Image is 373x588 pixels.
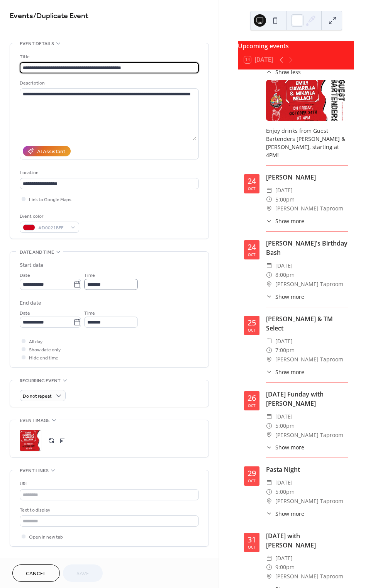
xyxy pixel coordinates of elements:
[20,506,197,514] div: Text to display
[29,196,71,204] span: Link to Google Maps
[275,430,343,440] span: [PERSON_NAME] Taproom
[275,280,343,289] span: [PERSON_NAME] Taproom
[248,319,256,327] div: 25
[266,337,272,346] div: ​
[266,186,272,195] div: ​
[275,293,304,301] span: Show more
[275,355,343,364] span: [PERSON_NAME] Taproom
[266,478,272,487] div: ​
[266,443,304,451] button: ​Show more
[84,271,95,280] span: Time
[275,346,295,355] span: 7:00pm
[20,248,54,256] span: Date and time
[248,186,256,190] div: Oct
[275,443,304,451] span: Show more
[275,186,293,195] span: [DATE]
[266,487,272,496] div: ​
[248,243,256,251] div: 24
[248,252,256,256] div: Oct
[275,496,343,506] span: [PERSON_NAME] Taproom
[275,572,343,581] span: [PERSON_NAME] Taproom
[20,556,48,564] span: Categories
[266,68,301,76] button: ​Show less
[23,146,71,156] button: AI Assistant
[266,195,272,204] div: ​
[266,390,348,408] div: [DATE] Funday with [PERSON_NAME]
[266,421,272,430] div: ​
[12,564,60,582] button: Cancel
[23,392,52,401] span: Do not repeat
[29,346,61,354] span: Show date only
[266,217,304,225] button: ​Show more
[266,280,272,289] div: ​
[266,465,348,474] div: Pasta Night
[266,554,272,563] div: ​
[275,204,343,213] span: [PERSON_NAME] Taproom
[266,293,272,301] div: ​
[29,354,58,362] span: Hide end time
[20,53,197,61] div: Title
[20,309,30,317] span: Date
[266,239,348,257] div: [PERSON_NAME]'s Birthday Bash
[248,394,256,402] div: 26
[275,510,304,518] span: Show more
[266,204,272,213] div: ​
[38,224,67,232] span: #D0021BFF
[238,41,354,51] div: Upcoming events
[275,478,293,487] span: [DATE]
[266,217,272,225] div: ​
[275,487,295,496] span: 5:00pm
[266,68,272,76] div: ​
[37,148,65,156] div: AI Assistant
[266,293,304,301] button: ​Show more
[20,417,50,425] span: Event image
[266,127,348,159] div: Enjoy drinks from Guest Bartenders [PERSON_NAME] & [PERSON_NAME], starting at 4PM!
[20,261,44,269] div: Start date
[275,68,301,76] span: Show less
[266,443,272,451] div: ​
[248,469,256,477] div: 29
[33,8,88,24] span: / Duplicate Event
[275,412,293,421] span: [DATE]
[20,271,30,280] span: Date
[266,496,272,506] div: ​
[248,328,256,332] div: Oct
[266,368,272,376] div: ​
[266,368,304,376] button: ​Show more
[275,563,295,572] span: 9:00pm
[266,412,272,421] div: ​
[20,212,78,220] div: Event color
[29,533,63,541] span: Open in new tab
[10,8,33,24] a: Events
[266,270,272,280] div: ​
[248,177,256,185] div: 24
[20,480,197,488] div: URL
[266,346,272,355] div: ​
[248,403,256,407] div: Oct
[20,40,54,48] span: Event details
[20,377,61,385] span: Recurring event
[20,430,41,451] div: ;
[266,531,348,550] div: [DATE] with [PERSON_NAME]
[275,368,304,376] span: Show more
[266,572,272,581] div: ​
[266,510,272,518] div: ​
[248,479,256,483] div: Oct
[275,421,295,430] span: 5:00pm
[248,545,256,549] div: Oct
[266,355,272,364] div: ​
[266,563,272,572] div: ​
[275,195,295,204] span: 5:00pm
[275,217,304,225] span: Show more
[29,338,42,346] span: All day
[275,554,293,563] span: [DATE]
[20,79,197,87] div: Description
[20,467,49,475] span: Event links
[266,261,272,270] div: ​
[266,173,348,182] div: [PERSON_NAME]
[275,337,293,346] span: [DATE]
[20,299,41,307] div: End date
[275,270,295,280] span: 8:00pm
[84,309,95,317] span: Time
